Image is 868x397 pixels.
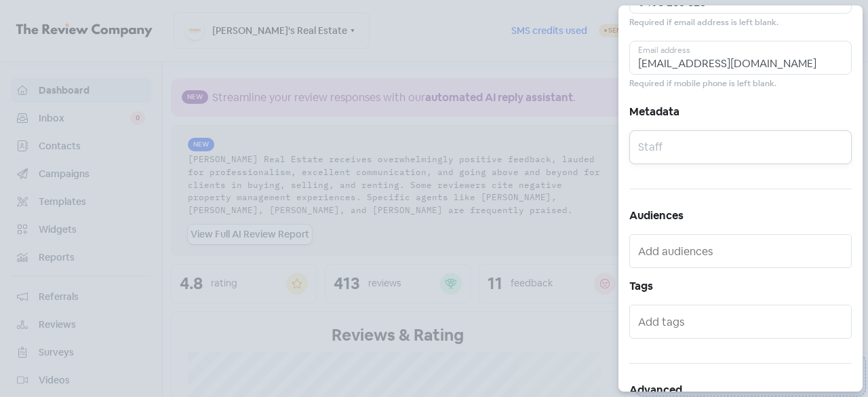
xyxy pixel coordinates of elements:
[638,240,846,262] input: Add audiences
[638,311,846,333] input: Add tags
[629,276,852,297] h5: Tags
[629,16,778,29] small: Required if email address is left blank.
[629,206,852,226] h5: Audiences
[629,77,776,90] small: Required if mobile phone is left blank.
[629,102,852,122] h5: Metadata
[629,41,852,75] input: Email address
[629,130,852,164] input: Staff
